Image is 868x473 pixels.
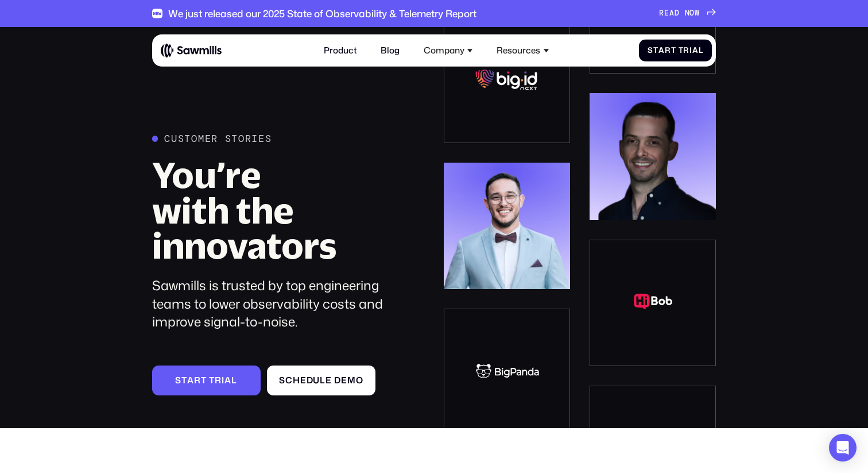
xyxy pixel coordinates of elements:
[664,9,669,18] span: E
[675,9,680,18] span: D
[231,375,237,386] span: l
[300,375,307,386] span: e
[685,9,690,18] span: N
[374,39,406,63] a: Blog
[497,45,540,56] div: Resources
[683,46,689,55] span: r
[224,375,231,386] span: a
[665,46,671,55] span: r
[692,46,699,55] span: a
[699,46,703,55] span: l
[313,375,320,386] span: u
[658,46,665,55] span: a
[325,375,332,386] span: e
[187,375,194,386] span: a
[215,375,222,386] span: r
[689,46,692,55] span: i
[695,9,700,18] span: W
[320,375,325,386] span: l
[475,59,539,83] img: BigID White logo
[164,133,272,144] div: customer stories
[209,375,215,386] span: t
[424,45,464,56] div: Company
[590,84,716,211] img: customer photo
[659,9,716,18] a: READNOW
[347,375,356,386] span: m
[168,7,476,19] div: We just released our 2025 State of Observability & Telemetry Report
[671,46,676,55] span: t
[285,375,293,386] span: c
[689,9,695,18] span: O
[279,375,285,386] span: S
[648,46,653,55] span: S
[152,157,406,263] h1: You’re with the innovators
[356,375,363,386] span: o
[293,375,300,386] span: h
[417,39,479,63] div: Company
[222,375,224,386] span: i
[194,375,201,386] span: r
[317,39,363,63] a: Product
[175,375,181,386] span: S
[444,154,570,280] img: customer photo
[341,375,347,386] span: e
[334,375,341,386] span: d
[152,276,406,331] div: Sawmills is trusted by top engineering teams to lower observability costs and improve signal-to-n...
[181,375,187,386] span: t
[267,366,375,395] a: Scheduledemo
[490,39,555,63] div: Resources
[829,434,857,462] div: Open Intercom Messenger
[679,46,684,55] span: T
[201,375,207,386] span: t
[653,46,658,55] span: t
[307,375,313,386] span: d
[659,9,664,18] span: R
[669,9,675,18] span: A
[152,366,261,395] a: Starttrial
[639,40,712,62] a: StartTrial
